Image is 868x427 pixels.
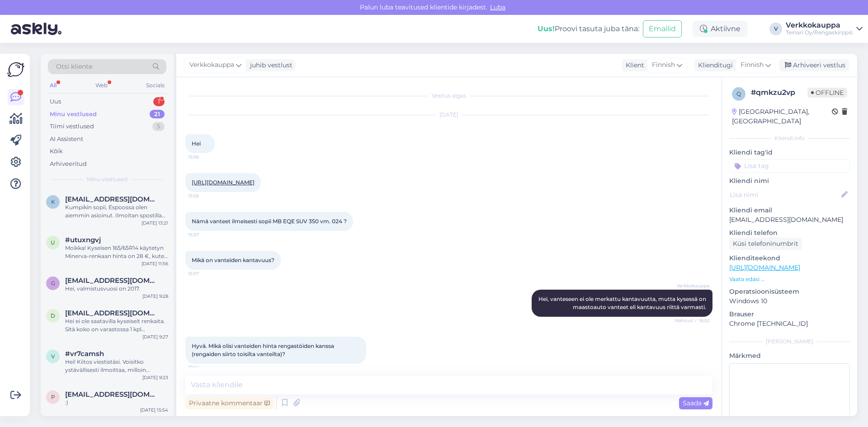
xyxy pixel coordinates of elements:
[192,179,255,186] a: [URL][DOMAIN_NAME]
[142,293,168,300] div: [DATE] 9:28
[188,270,222,277] span: 15:57
[50,97,61,106] div: Uus
[732,107,832,126] div: [GEOGRAPHIC_DATA], [GEOGRAPHIC_DATA]
[694,61,733,70] div: Klienditugi
[65,317,168,333] div: Hei ei ole saatavilla kyseiseit renkaita. Sitä koko on varastossa 1 kpl 295/25R22 Lexani LX-Twent...
[188,192,222,199] span: 15:56
[538,296,708,310] span: Hei, vanteseen ei ole merkattu kantavuutta, mutta kysessä on maastoauto vanteet eli kantavuus rii...
[538,24,555,33] b: Uus!
[751,87,807,98] div: # qmkzu2vp
[152,122,165,131] div: 5
[51,198,55,205] span: k
[94,80,109,91] div: Web
[729,206,850,215] p: Kliendi email
[87,175,127,183] span: Minu vestlused
[65,236,101,244] span: #utuxngvj
[683,399,709,407] span: Saada
[246,61,292,70] div: juhib vestlust
[730,190,840,200] input: Lisa nimi
[65,350,104,358] span: #vr7camsh
[729,228,850,238] p: Kliendi telefon
[729,238,802,250] div: Küsi telefoninumbrit
[153,97,165,106] div: 1
[142,333,168,340] div: [DATE] 9:27
[538,23,639,34] div: Proovi tasuta juba täna:
[729,275,850,283] p: Vaata edasi ...
[188,154,222,160] span: 15:56
[729,296,850,306] p: Windows 10
[51,353,55,360] span: v
[142,374,168,381] div: [DATE] 9:23
[185,397,274,409] div: Privaatne kommentaar
[144,80,166,91] div: Socials
[729,134,850,142] div: Kliendi info
[741,60,764,70] span: Finnish
[185,92,712,100] div: Vestlus algas
[786,29,853,36] div: Teinari Oy/Rengaskirppis
[51,239,55,246] span: u
[65,203,168,220] div: Kumpikin sopii, Espoossa olen aiemmin asioinut. Ilmoitan spostilla (vastaamalla tähän ketjuun) ku...
[65,277,159,285] span: goldencap@gmail.com
[192,343,335,357] span: Hyvä. Mikä olisi vanteiden hinta rengastöiden kanssa (rengaiden siirto toisilta vanteilta)?
[192,218,347,225] span: Nämä vanteet ilmeisesti sopii MB EQE SUV 350 vm. 024 ?
[7,61,24,78] img: Askly Logo
[50,110,97,119] div: Minu vestlused
[736,90,741,97] span: q
[786,22,853,29] div: Verkkokauppa
[50,122,94,131] div: Tiimi vestlused
[729,310,850,319] p: Brauser
[192,257,274,263] span: Mikä on vanteiden kantavuus?
[188,231,222,238] span: 15:57
[729,319,850,328] p: Chrome [TECHNICAL_ID]
[48,80,58,91] div: All
[65,358,168,374] div: Hei! Kiitos viestistäsi. Voisitko ystävällisesti ilmoittaa, milloin toivoisit ajan varaamista ja ...
[65,390,159,399] span: philfinexpress@gmail.com
[189,60,234,70] span: Verkkokauppa
[769,23,782,35] div: V
[65,309,159,317] span: Dardfazliu02@gmail.com
[51,394,55,400] span: p
[56,62,92,71] span: Otsi kliente
[142,220,168,226] div: [DATE] 13:21
[729,176,850,186] p: Kliendi nimi
[786,22,863,36] a: VerkkokauppaTeinari Oy/Rengaskirppis
[65,399,168,407] div: :)
[779,59,849,71] div: Arhiveeri vestlus
[50,160,87,169] div: Arhiveeritud
[729,263,800,272] a: [URL][DOMAIN_NAME]
[65,195,159,203] span: karri.huusko@kolumbus.fi
[622,61,644,70] div: Klient
[51,312,55,319] span: D
[729,148,850,157] p: Kliendi tag'id
[729,338,850,346] div: [PERSON_NAME]
[65,285,168,293] div: Hei, valmistusvuosi on 2017.
[729,215,850,225] p: [EMAIL_ADDRESS][DOMAIN_NAME]
[693,21,748,37] div: Aktiivne
[150,110,165,119] div: 21
[65,244,168,260] div: Moikka! Kyseisen 165/65R14 käytetyn Minerva-renkaan hinta on 28 €, kuten verkkokaupassamme näkyy....
[729,159,850,173] input: Lisa tag
[675,317,710,324] span: Nähtud ✓ 16:52
[188,364,222,371] span: 17:04
[487,3,508,11] span: Luba
[50,135,83,144] div: AI Assistent
[676,282,710,289] span: Verkkokauppa
[140,407,168,413] div: [DATE] 15:54
[643,20,682,38] button: Emailid
[192,140,201,147] span: Hei
[652,60,675,70] span: Finnish
[729,287,850,296] p: Operatsioonisüsteem
[729,253,850,263] p: Klienditeekond
[51,280,55,286] span: g
[729,351,850,361] p: Märkmed
[185,111,712,119] div: [DATE]
[50,147,63,156] div: Kõik
[807,88,847,98] span: Offline
[142,260,168,267] div: [DATE] 11:56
